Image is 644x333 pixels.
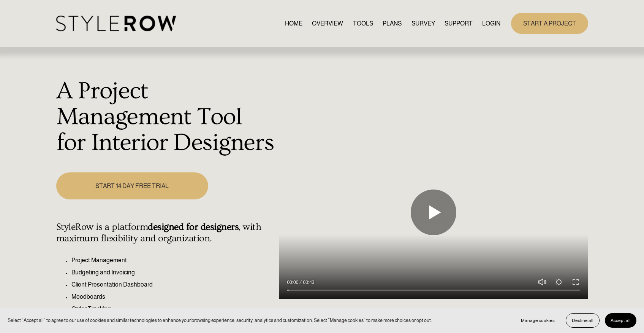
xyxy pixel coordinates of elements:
span: Decline all [572,318,593,323]
img: StyleRow [56,16,176,31]
span: Manage cookies [521,318,555,323]
a: HOME [285,18,302,29]
span: SUPPORT [445,19,473,28]
p: Moodboards [71,292,275,301]
button: Manage cookies [515,313,560,328]
div: Current time [287,279,300,286]
a: TOOLS [353,18,373,29]
strong: designed for designers [148,221,239,233]
a: PLANS [383,18,402,29]
p: Select “Accept all” to agree to our use of cookies and similar technologies to enhance your brows... [8,317,432,324]
h1: A Project Management Tool for Interior Designers [56,78,275,156]
a: OVERVIEW [312,18,343,29]
a: SURVEY [411,18,435,29]
button: Play [411,190,456,235]
a: LOGIN [482,18,500,29]
a: folder dropdown [445,18,473,29]
p: Order Tracking [71,304,275,314]
p: Project Management [71,256,275,265]
span: Accept all [611,318,631,323]
h4: StyleRow is a platform , with maximum flexibility and organization. [56,221,275,244]
input: Seek [287,288,580,293]
div: Duration [300,279,316,286]
button: Decline all [566,313,600,328]
button: Accept all [605,313,636,328]
a: START 14 DAY FREE TRIAL [56,172,208,199]
p: Client Presentation Dashboard [71,280,275,289]
a: START A PROJECT [511,13,588,34]
p: Budgeting and Invoicing [71,268,275,277]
